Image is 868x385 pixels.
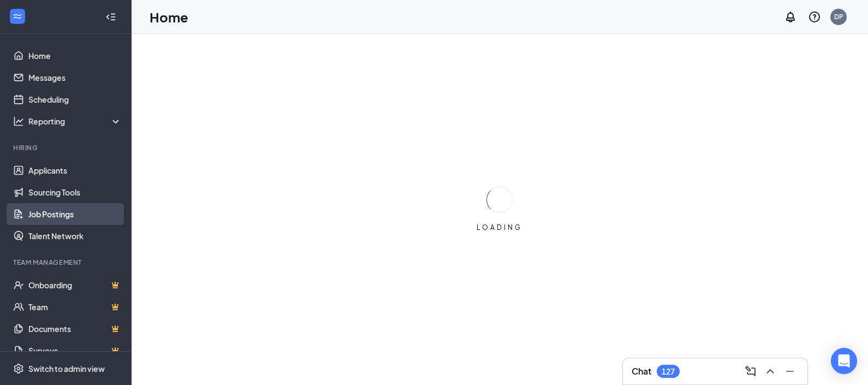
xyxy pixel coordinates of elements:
[808,10,821,23] svg: QuestionInfo
[28,225,122,247] a: Talent Network
[28,274,122,296] a: OnboardingCrown
[13,143,120,152] div: Hiring
[764,365,777,378] svg: ChevronUp
[28,363,105,374] div: Switch to admin view
[784,10,797,23] svg: Notifications
[28,45,122,67] a: Home
[13,258,120,267] div: Team Management
[13,116,24,127] svg: Analysis
[28,296,122,318] a: TeamCrown
[662,367,675,376] div: 127
[831,348,857,374] div: Open Intercom Messenger
[28,67,122,88] a: Messages
[28,88,122,110] a: Scheduling
[13,363,24,374] svg: Settings
[781,363,799,380] button: Minimize
[744,365,757,378] svg: ComposeMessage
[783,365,796,378] svg: Minimize
[28,318,122,340] a: DocumentsCrown
[834,12,843,21] div: DP
[150,8,188,26] h1: Home
[105,11,116,22] svg: Collapse
[762,363,779,380] button: ChevronUp
[472,223,527,232] div: LOADING
[12,11,23,22] svg: WorkstreamLogo
[28,159,122,181] a: Applicants
[28,203,122,225] a: Job Postings
[742,363,759,380] button: ComposeMessage
[632,365,651,377] h3: Chat
[28,116,122,127] div: Reporting
[28,340,122,362] a: SurveysCrown
[28,181,122,203] a: Sourcing Tools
